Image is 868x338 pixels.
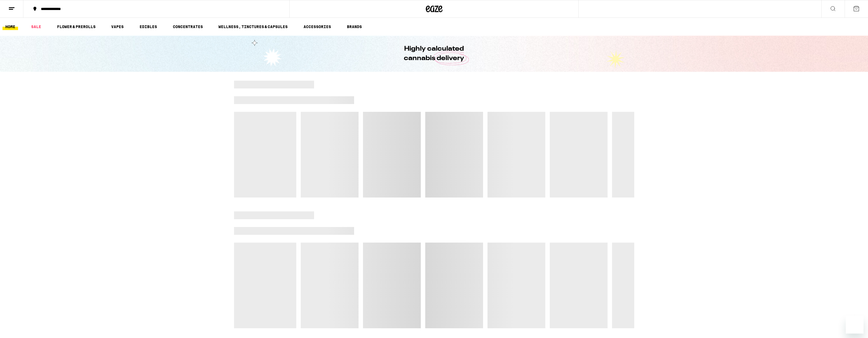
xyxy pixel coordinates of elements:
[3,23,18,30] a: HOME
[28,23,44,30] a: SALE
[108,23,126,30] a: VAPES
[216,23,290,30] a: WELLNESS, TINCTURES & CAPSULES
[388,44,480,63] h1: Highly calculated cannabis delivery
[344,23,365,30] a: BRANDS
[170,23,206,30] a: CONCENTRATES
[846,316,864,334] iframe: Button to launch messaging window
[301,23,334,30] a: ACCESSORIES
[54,23,98,30] a: FLOWER & PREROLLS
[137,23,160,30] a: EDIBLES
